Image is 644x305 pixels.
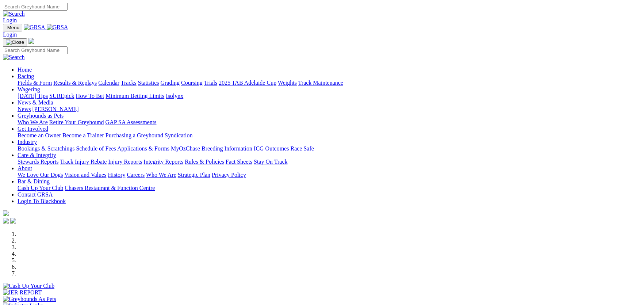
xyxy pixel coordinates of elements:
a: Trials [204,80,217,86]
a: Fact Sheets [226,159,252,165]
a: Bookings & Scratchings [18,145,74,152]
a: Breeding Information [202,145,252,152]
a: Login [3,31,17,38]
a: Integrity Reports [143,159,183,165]
a: Privacy Policy [212,172,246,178]
button: Toggle navigation [3,24,22,31]
div: Greyhounds as Pets [18,119,641,126]
input: Search [3,46,68,54]
a: Contact GRSA [18,191,53,198]
img: twitter.svg [10,218,16,224]
a: Greyhounds as Pets [18,113,64,119]
a: Care & Integrity [18,152,56,158]
a: Login To Blackbook [18,198,66,204]
input: Search [3,3,68,11]
a: [PERSON_NAME] [32,106,78,112]
a: SUREpick [49,93,74,99]
a: Fields & Form [18,80,52,86]
a: Grading [161,80,180,86]
a: MyOzChase [171,145,200,152]
div: About [18,172,641,178]
a: Cash Up Your Club [18,185,63,191]
div: News & Media [18,106,641,113]
a: [DATE] Tips [18,93,48,99]
img: Close [6,39,24,45]
img: Cash Up Your Club [3,283,54,289]
a: We Love Our Dogs [18,172,63,178]
a: Isolynx [166,93,183,99]
a: GAP SA Assessments [106,119,157,125]
span: Menu [7,25,19,30]
a: Strategic Plan [178,172,210,178]
a: Bar & Dining [18,178,50,184]
a: Racing [18,73,34,79]
img: facebook.svg [3,218,9,224]
a: Vision and Values [64,172,106,178]
img: Search [3,11,25,17]
button: Toggle navigation [3,38,27,46]
img: Greyhounds As Pets [3,296,56,302]
a: Industry [18,139,37,145]
a: Injury Reports [108,159,142,165]
img: GRSA [47,24,68,31]
a: Home [18,66,32,73]
a: How To Bet [76,93,104,99]
img: Search [3,54,25,61]
a: Rules & Policies [185,159,224,165]
a: Stay On Track [254,159,287,165]
a: News [18,106,31,112]
a: Coursing [181,80,203,86]
a: Minimum Betting Limits [106,93,164,99]
img: logo-grsa-white.png [3,210,9,216]
a: Weights [278,80,297,86]
a: Become an Owner [18,132,61,138]
a: Retire Your Greyhound [49,119,104,125]
a: ICG Outcomes [254,145,289,152]
a: Track Injury Rebate [60,159,107,165]
a: Login [3,17,17,23]
a: Stewards Reports [18,159,58,165]
a: 2025 TAB Adelaide Cup [219,80,276,86]
div: Care & Integrity [18,159,641,165]
a: Tracks [121,80,137,86]
a: Schedule of Fees [76,145,116,152]
a: News & Media [18,99,53,106]
img: GRSA [24,24,45,31]
a: Applications & Forms [117,145,169,152]
div: Wagering [18,93,641,99]
a: Race Safe [290,145,314,152]
a: Purchasing a Greyhound [106,132,163,138]
div: Get Involved [18,132,641,139]
div: Industry [18,145,641,152]
a: Wagering [18,86,40,92]
a: Become a Trainer [62,132,104,138]
a: Calendar [98,80,119,86]
a: Statistics [138,80,159,86]
a: Chasers Restaurant & Function Centre [65,185,155,191]
a: Careers [127,172,145,178]
a: Track Maintenance [298,80,343,86]
div: Bar & Dining [18,185,641,191]
a: History [108,172,125,178]
a: Results & Replays [53,80,97,86]
a: Who We Are [146,172,176,178]
img: IER REPORT [3,289,42,296]
img: logo-grsa-white.png [28,38,34,44]
a: Who We Are [18,119,48,125]
a: About [18,165,32,171]
a: Get Involved [18,126,48,132]
div: Racing [18,80,641,86]
a: Syndication [165,132,192,138]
